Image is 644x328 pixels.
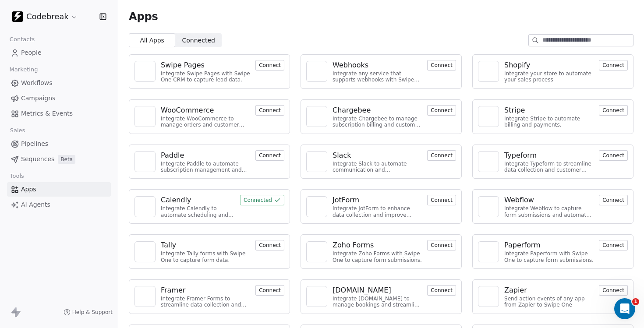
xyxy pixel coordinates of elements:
img: NA [482,65,495,78]
button: Connect [255,240,284,250]
div: Swipe Pages [161,60,205,71]
img: NA [138,290,152,303]
div: Integrate Stripe to automate billing and payments. [504,116,594,128]
a: Connected [240,196,284,204]
a: Workflows [7,76,111,90]
a: Connect [427,106,456,114]
div: Integrate WooCommerce to manage orders and customer data [161,116,250,128]
div: Webflow [504,195,534,205]
img: NA [138,65,152,78]
a: NA [478,286,499,307]
div: Integrate Calendly to automate scheduling and event management. [161,205,235,218]
img: NA [310,65,323,78]
span: Connected [182,36,215,45]
a: Connect [599,61,628,69]
a: Chargebee [333,105,422,116]
div: Webhooks [333,60,368,71]
img: Codebreak_Favicon.png [12,11,23,22]
a: Connect [427,196,456,204]
div: Chargebee [333,105,371,116]
a: Paperform [504,240,594,250]
a: Shopify [504,60,594,71]
div: Integrate Zoho Forms with Swipe One to capture form submissions. [333,250,422,263]
span: People [21,48,42,57]
span: Apps [21,185,36,194]
a: WooCommerce [161,105,250,116]
span: Sales [6,124,29,137]
a: NA [134,196,156,217]
a: People [7,46,111,60]
span: Beta [58,155,75,164]
a: Tally [161,240,250,250]
button: Connect [599,285,628,296]
img: NA [310,110,323,123]
a: NA [306,196,327,217]
a: AI Agents [7,198,111,212]
span: Campaigns [21,94,55,103]
span: 1 [632,298,639,305]
a: Zoho Forms [333,240,422,250]
a: Connect [255,286,284,294]
div: Integrate Slack to automate communication and collaboration. [333,161,422,173]
a: Webhooks [333,60,422,71]
div: Paddle [161,150,184,161]
a: Metrics & Events [7,106,111,121]
div: Integrate Webflow to capture form submissions and automate customer engagement. [504,205,594,218]
a: NA [134,106,156,127]
a: Campaigns [7,91,111,106]
a: Connect [599,241,628,249]
a: Stripe [504,105,594,116]
div: Integrate [DOMAIN_NAME] to manage bookings and streamline scheduling. [333,296,422,308]
iframe: Intercom live chat [614,298,635,319]
img: NA [482,245,495,258]
span: Workflows [21,78,53,88]
button: Connect [255,285,284,296]
img: NA [310,155,323,168]
div: Shopify [504,60,531,71]
div: WooCommerce [161,105,214,116]
button: Connect [599,60,628,71]
a: Pipelines [7,137,111,151]
a: Slack [333,150,422,161]
img: NA [138,155,152,168]
a: Swipe Pages [161,60,250,71]
button: Connect [427,240,456,250]
a: NA [478,61,499,82]
img: NA [482,110,495,123]
a: NA [306,106,327,127]
a: Paddle [161,150,250,161]
a: Connect [427,241,456,249]
a: Connect [427,151,456,159]
span: Help & Support [72,309,113,316]
a: Connect [599,151,628,159]
img: NA [310,200,323,213]
span: Metrics & Events [21,109,73,118]
a: Zapier [504,285,594,296]
img: NA [138,200,152,213]
a: NA [134,151,156,172]
div: Integrate Typeform to streamline data collection and customer engagement. [504,161,594,173]
div: Zoho Forms [333,240,374,250]
a: Connect [599,286,628,294]
button: Codebreak [11,9,80,24]
a: Connect [599,196,628,204]
a: Connect [255,241,284,249]
div: JotForm [333,195,359,205]
img: NA [138,245,152,258]
a: NA [134,286,156,307]
div: Framer [161,285,185,296]
span: Tools [6,169,28,183]
a: JotForm [333,195,422,205]
button: Connect [427,195,456,205]
a: Calendly [161,195,235,205]
button: Connect [599,195,628,205]
button: Connect [255,150,284,161]
button: Connect [427,285,456,296]
div: Integrate Paperform with Swipe One to capture form submissions. [504,250,594,263]
a: [DOMAIN_NAME] [333,285,422,296]
a: NA [134,241,156,262]
a: NA [306,241,327,262]
div: Integrate your store to automate your sales process [504,71,594,83]
div: Integrate Framer Forms to streamline data collection and customer engagement. [161,296,250,308]
a: NA [306,151,327,172]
